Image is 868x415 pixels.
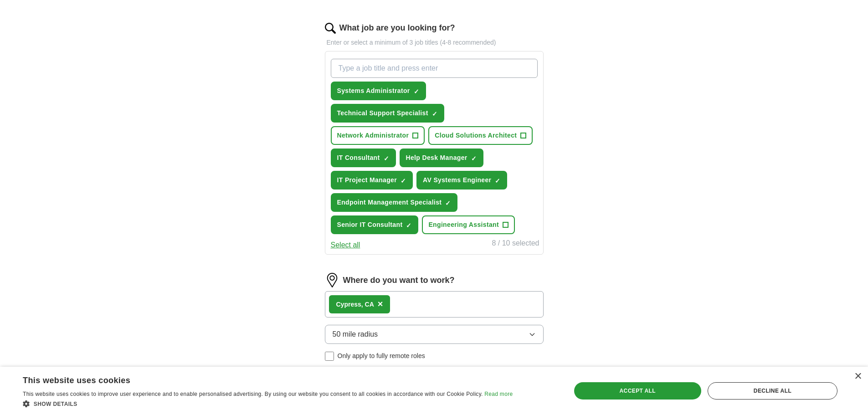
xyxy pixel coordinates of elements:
button: 50 mile radius [325,325,544,344]
span: ✓ [401,177,406,184]
span: ✓ [495,177,500,184]
strong: Cypress, C [336,301,370,308]
span: ✓ [471,155,477,162]
input: Type a job title and press enter [331,59,538,78]
span: Help Desk Manager [406,153,467,163]
button: Technical Support Specialist✓ [331,104,444,123]
a: Read more, opens a new window [484,391,513,397]
span: 50 mile radius [333,329,378,340]
label: Where do you want to work? [343,274,455,287]
div: Accept all [574,382,701,400]
div: Close [854,373,861,380]
span: ✓ [432,110,437,118]
button: Network Administrator [331,126,425,145]
div: A [336,300,374,309]
button: AV Systems Engineer✓ [416,171,507,190]
span: Senior IT Consultant [337,220,403,230]
span: IT Project Manager [337,175,397,185]
button: × [378,297,383,311]
p: Enter or select a minimum of 3 job titles (4-8 recommended) [325,38,544,47]
span: Only apply to fully remote roles [338,351,425,361]
span: ✓ [445,200,451,207]
button: Help Desk Manager✓ [400,149,483,167]
div: Decline all [708,382,837,400]
button: Select all [331,240,360,251]
span: Network Administrator [337,131,409,140]
div: This website uses cookies [23,372,490,386]
span: Systems Administrator [337,86,410,96]
input: Only apply to fully remote roles [325,352,334,361]
span: ✓ [384,155,389,162]
button: Endpoint Management Specialist✓ [331,193,458,212]
span: Cloud Solutions Architect [435,131,517,140]
button: Engineering Assistant [422,215,515,234]
label: What job are you looking for? [339,22,455,34]
span: ✓ [414,88,419,95]
button: Senior IT Consultant✓ [331,215,419,234]
button: Cloud Solutions Architect [428,126,533,145]
img: location.png [325,273,339,287]
span: ✓ [406,222,411,229]
span: Engineering Assistant [428,220,499,230]
img: search.png [325,23,336,34]
button: Systems Administrator✓ [331,82,426,100]
div: Show details [23,399,513,408]
span: × [378,299,383,309]
span: IT Consultant [337,153,380,163]
button: IT Consultant✓ [331,149,396,167]
button: IT Project Manager✓ [331,171,413,190]
span: Show details [34,401,77,407]
div: 8 / 10 selected [492,238,539,251]
span: AV Systems Engineer [423,175,491,185]
span: Endpoint Management Specialist [337,198,442,207]
span: Technical Support Specialist [337,108,428,118]
span: This website uses cookies to improve user experience and to enable personalised advertising. By u... [23,391,483,397]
